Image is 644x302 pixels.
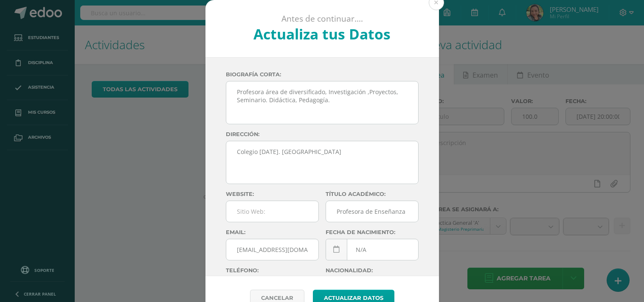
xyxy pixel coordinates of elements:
[226,267,319,274] label: Teléfono:
[326,229,419,235] label: Fecha de nacimiento:
[228,14,416,24] p: Antes de continuar....
[226,141,418,184] textarea: Colegio [DATE]. [GEOGRAPHIC_DATA]
[226,71,419,78] label: Biografía corta:
[226,201,318,222] input: Sitio Web:
[226,81,418,124] textarea: Profesora área de diversificado, Investigación ,Proyectos, Seminario. Didáctica, Pedagogía.
[226,191,319,197] label: Website:
[226,229,319,235] label: Email:
[326,201,418,222] input: Titulo:
[326,267,419,274] label: Nacionalidad:
[226,239,318,260] input: Correo Electronico:
[326,239,418,260] input: Fecha de Nacimiento:
[228,24,416,44] h2: Actualiza tus Datos
[326,191,419,197] label: Título académico:
[226,131,419,137] label: Dirección:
